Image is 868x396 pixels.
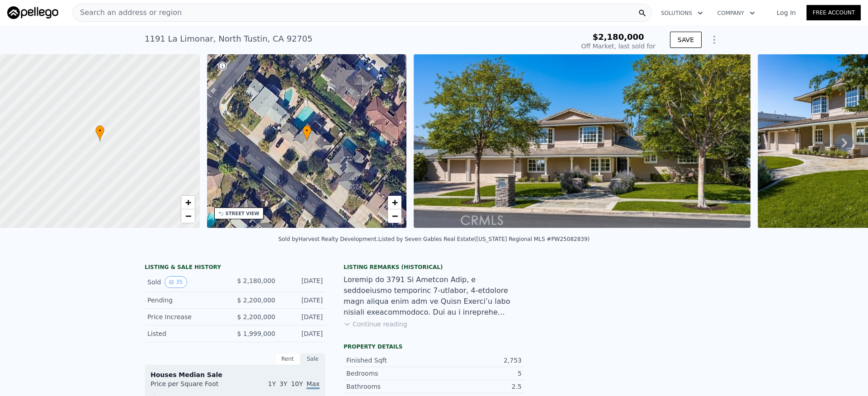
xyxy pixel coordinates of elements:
img: Pellego [7,6,58,19]
span: − [185,210,191,222]
div: Loremip do 3791 Si Ametcon Adip, e seddoeiusmo temporinc 7-utlabor, 4-etdolore magn aliqua enim a... [344,274,524,318]
a: Zoom in [181,196,195,209]
span: $ 1,999,000 [237,330,275,337]
button: View historical data [165,276,187,288]
span: 1Y [268,380,276,387]
a: Zoom in [388,196,401,209]
div: [DATE] [283,296,323,305]
span: • [95,127,104,135]
button: Show Options [705,31,723,49]
div: 1191 La Limonar , North Tustin , CA 92705 [145,33,312,45]
span: $ 2,200,000 [237,313,275,321]
img: Sale: 161087703 Parcel: 126071050 [414,54,750,228]
a: Free Account [807,5,861,20]
div: Sale [300,353,325,365]
span: • [302,127,311,135]
div: LISTING & SALE HISTORY [145,264,325,273]
a: Log In [766,8,807,17]
span: Max [307,380,320,389]
div: STREET VIEW [226,210,259,217]
div: Finished Sqft [346,356,434,365]
div: [DATE] [283,312,323,321]
span: 3Y [279,380,287,387]
div: Houses Median Sale [151,370,320,379]
div: Price per Square Foot [151,379,235,394]
span: 10Y [291,380,303,387]
div: Property details [344,343,524,350]
div: Sold [147,276,228,288]
div: [DATE] [283,276,323,288]
div: Listed [147,329,228,338]
a: Zoom out [388,209,401,223]
span: + [392,197,398,208]
span: $ 2,200,000 [237,297,275,304]
div: 2.5 [434,382,522,391]
div: Bathrooms [346,382,434,391]
button: Company [710,5,762,21]
div: Pending [147,296,228,305]
div: [DATE] [283,329,323,338]
div: 5 [434,369,522,378]
span: Search an address or region [73,7,182,18]
span: $2,180,000 [593,32,644,42]
div: Listing Remarks (Historical) [344,264,524,271]
span: + [185,197,191,208]
div: Bedrooms [346,369,434,378]
div: • [302,125,311,141]
button: Solutions [654,5,710,21]
button: Continue reading [344,320,407,329]
div: 2,753 [434,356,522,365]
div: Listed by Seven Gables Real Estate ([US_STATE] Regional MLS #PW25082839) [378,236,590,242]
div: • [95,125,104,141]
div: Off Market, last sold for [581,42,656,51]
span: − [392,210,398,222]
div: Price Increase [147,312,228,321]
div: Sold by Harvest Realty Development . [278,236,378,242]
a: Zoom out [181,209,195,223]
button: SAVE [670,32,702,48]
div: Rent [275,353,300,365]
span: $ 2,180,000 [237,277,275,284]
